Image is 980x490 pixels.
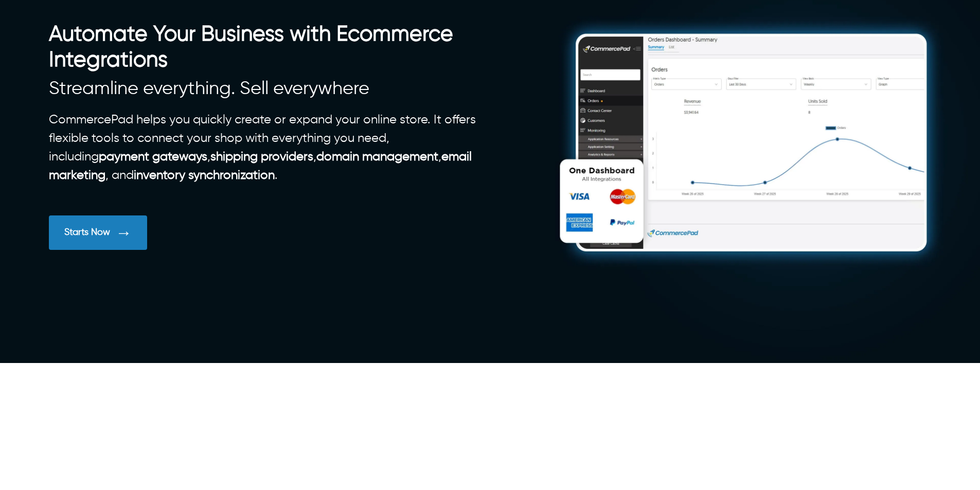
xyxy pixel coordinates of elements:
[210,151,313,163] strong: shipping providers
[134,169,275,182] strong: inventory synchronization
[49,22,490,73] h2: Automate Your Business with Ecommerce Integrations
[99,151,207,163] strong: payment gateways
[49,215,490,250] a: Starts Now
[49,111,490,185] p: CommercePad helps you quickly create or expand your online store. It offers flexible tools to con...
[49,78,490,100] h3: Streamline everything. Sell everywhere
[64,227,110,238] div: Starts Now
[316,151,438,163] strong: domain management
